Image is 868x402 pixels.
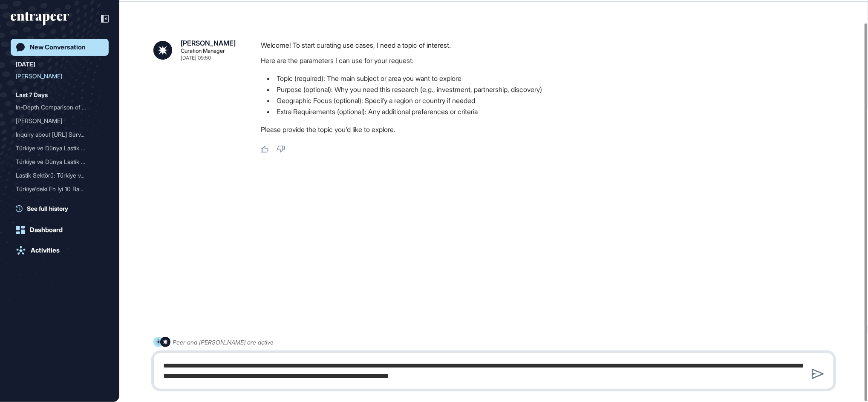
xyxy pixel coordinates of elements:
[181,40,236,46] div: [PERSON_NAME]
[16,128,104,141] div: Inquiry about H2O.ai Services
[16,141,97,155] div: Türkiye ve Dünya Lastik S...
[261,84,841,95] li: Purpose (optional): Why you need this research (e.g., investment, partnership, discovery)
[16,128,97,141] div: Inquiry about [URL] Serv...
[261,40,841,51] p: Welcome! To start curating use cases, I need a topic of interest.
[16,155,97,169] div: Türkiye ve Dünya Lastik S...
[11,12,69,26] div: entrapeer-logo
[30,43,86,51] div: New Conversation
[16,169,97,182] div: Lastik Sektörü: Türkiye v...
[11,221,109,238] a: Dashboard
[16,196,97,210] div: [PERSON_NAME]
[261,55,841,66] p: Here are the parameters I can use for your request:
[16,90,48,100] div: Last 7 Days
[16,182,97,196] div: Türkiye'deki En İyi 10 Ba...
[181,55,211,60] div: [DATE] 09:50
[16,59,35,69] div: [DATE]
[261,106,841,117] li: Extra Requirements (optional): Any additional preferences or criteria
[16,169,104,182] div: Lastik Sektörü: Türkiye ve Dünya'da Büyüklük, İş Modelleri ve Rakip Analizi
[16,100,104,114] div: In-Depth Comparison of Redis Vector Database for LLM Operations: Advantages and Disadvantages vs ...
[261,124,841,135] p: Please provide the topic you'd like to explore.
[16,114,104,128] div: Curie
[11,242,109,259] a: Activities
[16,100,97,114] div: In-Depth Comparison of Re...
[181,48,225,54] div: Curation Manager
[16,114,97,128] div: [PERSON_NAME]
[16,204,109,213] a: See full history
[16,69,104,83] div: Curie
[16,182,104,196] div: Türkiye'deki En İyi 10 Bankanın Son 2 Yıldaki NPS Çalışmalarının Benchmark Analizi ve Alternatif ...
[27,204,68,213] span: See full history
[11,39,109,56] a: New Conversation
[31,247,60,254] div: Activities
[30,226,63,234] div: Dashboard
[16,141,104,155] div: Türkiye ve Dünya Lastik Sektörü Büyüklüğü ve İş Modelleri
[16,155,104,169] div: Türkiye ve Dünya Lastik Sektörü: Sektör Büyüklüğü, İş Modelleri, Rakipler ve Mobilite Şirketlerin...
[261,95,841,106] li: Geographic Focus (optional): Specify a region or country if needed
[173,337,274,347] div: Peer and [PERSON_NAME] are active
[16,196,104,210] div: Curie
[261,73,841,84] li: Topic (required): The main subject or area you want to explore
[16,69,97,83] div: [PERSON_NAME]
